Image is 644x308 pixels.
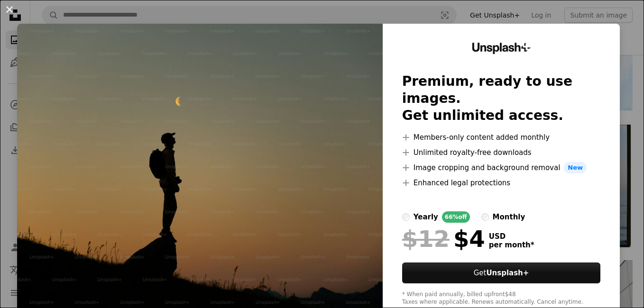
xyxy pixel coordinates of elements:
[481,213,489,221] input: monthly
[402,213,410,221] input: yearly66%off
[493,211,525,223] div: monthly
[402,147,601,158] li: Unlimited royalty-free downloads
[442,211,470,223] div: 66% off
[486,269,529,277] strong: Unsplash+
[414,211,438,223] div: yearly
[564,162,587,173] span: New
[489,241,534,249] span: per month *
[402,291,601,306] div: * When paid annually, billed upfront $48 Taxes where applicable. Renews automatically. Cancel any...
[402,177,601,189] li: Enhanced legal protections
[402,73,601,124] h2: Premium, ready to use images. Get unlimited access.
[402,263,601,283] button: GetUnsplash+
[402,226,485,251] div: $4
[402,162,601,173] li: Image cropping and background removal
[402,226,450,251] span: $12
[489,232,534,241] span: USD
[402,132,601,143] li: Members-only content added monthly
